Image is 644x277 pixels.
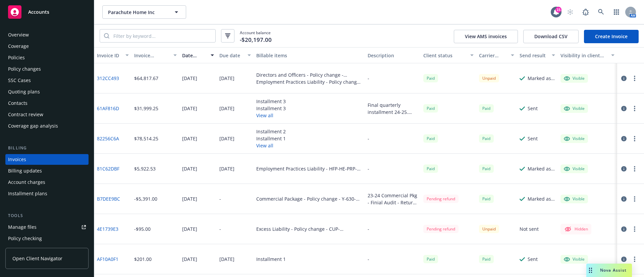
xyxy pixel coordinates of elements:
div: Coverage [8,41,29,52]
div: Marked as sent [528,195,555,202]
div: Unpaid [479,225,499,233]
div: Overview [8,29,29,40]
div: [DATE] [219,165,234,172]
div: [DATE] [182,195,197,202]
div: Sent [528,105,538,112]
div: Send result [520,52,548,59]
div: Quoting plans [8,86,40,97]
button: Description [365,47,421,63]
div: Paid [423,134,438,143]
div: Paid [423,104,438,113]
div: Installment 1 [256,135,286,142]
div: Manage files [8,222,37,232]
div: Visible [564,136,585,142]
div: Unpaid [479,74,499,82]
div: -$95.00 [134,225,151,232]
div: Pending refund [423,195,459,203]
div: - [219,195,221,202]
a: Policy checking [5,233,89,244]
div: Date issued [182,52,207,59]
div: Directors and Officers - Policy change - L18SMLPA2095 [256,71,362,78]
a: Policies [5,52,89,63]
div: Installment 3 [256,105,286,112]
span: Accounts [28,9,49,15]
div: Sent [528,256,538,263]
button: View all [256,142,286,149]
div: Contract review [8,109,43,120]
div: Pending refund [423,225,459,233]
a: 81C62DBF [97,165,119,172]
div: Visible [564,166,585,172]
div: Account charges [8,177,45,188]
a: Report a Bug [579,5,592,19]
div: Excess Liability - Policy change - CUP-9T156859-24-14 [256,225,362,232]
div: [DATE] [182,225,197,232]
span: Account balance [240,30,272,42]
button: Send result [517,47,558,63]
div: Sent [528,135,538,142]
div: Description [368,52,418,59]
div: Marked as sent [528,165,555,172]
div: - [368,135,369,142]
div: Installment plans [8,188,47,199]
div: Employment Practices Liability - Policy change - HFP-HE-PRP-9974-050325 [256,78,362,85]
div: [DATE] [182,165,197,172]
div: Installment 2 [256,128,286,135]
span: Open Client Navigator [12,255,62,262]
div: $78,514.25 [134,135,158,142]
button: Due date [217,47,254,63]
div: Commercial Package - Policy change - Y-630-9T154203-TIL-23 [256,195,362,202]
div: Not sent [520,225,539,232]
div: Paid [479,134,494,143]
a: Coverage gap analysis [5,121,89,131]
div: Hidden [564,225,588,233]
div: Paid [479,164,494,173]
div: Paid [479,104,494,113]
div: Paid [423,74,438,82]
div: - [368,165,369,172]
a: SSC Cases [5,75,89,86]
div: [DATE] [182,105,197,112]
a: Account charges [5,177,89,188]
span: Paid [479,195,494,203]
div: $5,922.53 [134,165,156,172]
button: Client status [421,47,476,63]
div: - [368,225,369,232]
div: Paid [479,255,494,263]
button: View AMS invoices [454,30,518,43]
a: 61AF816D [97,105,119,112]
div: - [368,75,369,82]
div: Policy changes [8,64,41,74]
div: Visible [564,196,585,202]
a: Installment plans [5,188,89,199]
div: 15 [555,7,561,13]
div: Installment 3 [256,98,286,105]
div: Billable items [256,52,362,59]
a: Billing updates [5,165,89,176]
a: Coverage [5,41,89,52]
a: Create Invoice [584,30,639,43]
div: Visible [564,106,585,112]
button: Visibility in client dash [558,47,617,63]
div: $201.00 [134,256,152,263]
button: Date issued [179,47,217,63]
div: Billing [5,145,89,151]
a: Start snowing [563,5,577,19]
a: Search [594,5,608,19]
a: Quoting plans [5,86,89,97]
div: Marked as sent [528,75,555,82]
a: 82256C6A [97,135,119,142]
button: Carrier status [476,47,517,63]
div: Coverage gap analysis [8,121,58,131]
a: Invoices [5,154,89,165]
div: Paid [423,164,438,173]
span: Parachute Home Inc [108,9,166,16]
div: [DATE] [219,135,234,142]
div: Tools [5,212,89,219]
a: Accounts [5,3,89,21]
